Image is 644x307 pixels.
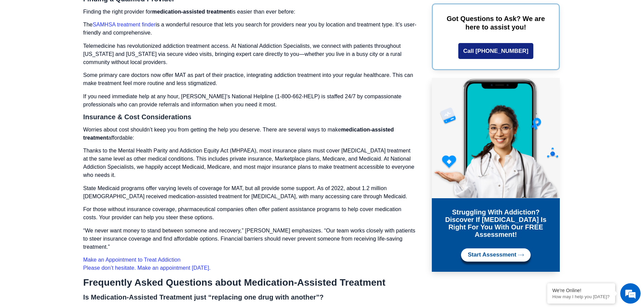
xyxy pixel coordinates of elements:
p: For those without insurance coverage, pharmaceutical companies often offer patient assistance pro... [83,205,417,222]
p: Telemedicine has revolutionized addiction treatment access. At National Addiction Specialists, we... [83,42,417,66]
span: Call [PHONE_NUMBER] [463,48,529,54]
div: Navigation go back [7,35,18,45]
h3: Insurance & Cost Considerations [83,114,417,120]
p: The is a wonderful resource that lets you search for providers near you by location and treatment... [83,21,417,37]
p: Some primary care doctors now offer MAT as part of their practice, integrating addiction treatmen... [83,71,417,87]
textarea: Type your message and hit 'Enter' [3,185,129,209]
strong: medication-assisted treatment [83,127,394,141]
p: “We never want money to stand between someone and recovery,” [PERSON_NAME] emphasizes. “Our team ... [83,227,417,251]
div: We're Online! [552,288,610,293]
a: Call [PHONE_NUMBER] [458,43,534,59]
strong: medication-assisted treatment [152,9,232,15]
span: Start Assessment [468,252,516,258]
p: State Medicaid programs offer varying levels of coverage for MAT, but all provide some support. A... [83,184,417,201]
div: Chat with us now [45,36,124,44]
img: Online Suboxone Treatment - Opioid Addiction Treatment using phone [432,78,560,198]
p: How may I help you today? [552,294,610,299]
p: Got Questions to Ask? We are here to assist you! [443,15,549,32]
a: Start Assessment [461,248,531,262]
h3: Is Medication-Assisted Treatment just “replacing one drug with another”? [83,294,417,301]
p: Worries about cost shouldn’t keep you from getting the help you deserve. There are several ways t... [83,126,417,142]
a: Make an Appointment to Treat AddictionPlease don’t hesitate. Make an appointment [DATE]. [83,257,211,271]
h2: Frequently Asked Questions about Medication-Assisted Treatment [83,277,417,288]
span: We're online! [39,85,94,154]
a: SAMHSA treatment finder [93,22,156,27]
p: Finding the right provider for is easier than ever before: [83,8,417,16]
div: Minimize live chat window [111,3,128,20]
p: If you need immediate help at any hour, [PERSON_NAME]’s National Helpline (1-800-662-HELP) is sta... [83,93,417,109]
p: Thanks to the Mental Health Parity and Addiction Equity Act (MHPAEA), most insurance plans must c... [83,147,417,179]
h3: Struggling with addiction? Discover if [MEDICAL_DATA] is right for you with our FREE Assessment! [437,208,555,238]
